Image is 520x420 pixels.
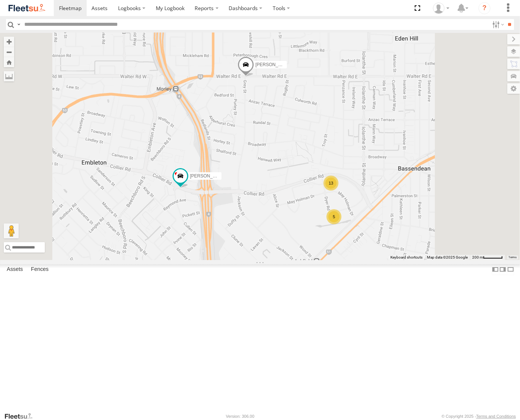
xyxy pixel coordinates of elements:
span: 200 m [472,255,483,259]
button: Keyboard shortcuts [390,255,422,260]
label: Measure [4,71,14,81]
label: Search Query [16,19,22,30]
div: 13 [324,176,338,191]
button: Map scale: 200 m per 49 pixels [470,255,505,260]
a: Terms and Conditions [476,414,516,419]
label: Dock Summary Table to the Left [492,264,499,275]
div: 5 [326,209,341,224]
label: Dock Summary Table to the Right [499,264,507,275]
span: [PERSON_NAME] - 1INW973 [256,62,315,68]
button: Zoom Home [4,57,14,67]
i: ? [479,2,490,14]
label: Fences [27,264,52,275]
a: Visit our Website [4,413,38,420]
div: © Copyright 2025 - [442,414,516,419]
div: Version: 306.00 [226,414,254,419]
label: Hide Summary Table [507,264,514,275]
label: Search Filter Options [489,19,505,30]
button: Zoom out [4,47,14,57]
span: [PERSON_NAME] - 1IFQ597 - 0448 957 648 [190,173,280,179]
label: Map Settings [507,83,520,94]
span: Map data ©2025 Google [427,255,468,259]
div: AJ Wessels [430,3,452,14]
img: fleetsu-logo-horizontal.svg [7,3,46,13]
a: Terms [509,256,517,259]
button: Drag Pegman onto the map to open Street View [4,223,19,238]
button: Zoom in [4,37,14,47]
label: Assets [3,264,27,275]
